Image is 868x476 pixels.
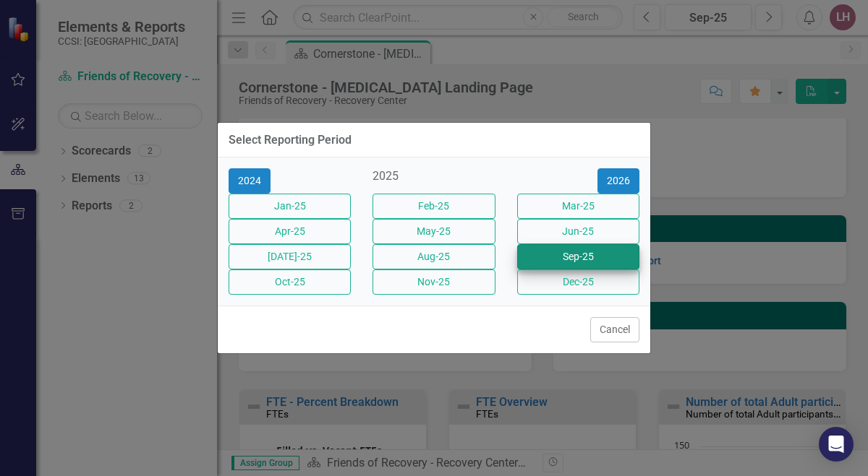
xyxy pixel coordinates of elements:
[590,317,639,342] button: Cancel
[229,269,351,295] button: Oct-25
[597,168,639,194] button: 2026
[229,219,351,244] button: Apr-25
[373,194,495,219] button: Feb-25
[517,219,639,244] button: Jun-25
[517,244,639,269] button: Sep-25
[229,134,352,147] div: Select Reporting Period
[373,219,495,244] button: May-25
[229,168,271,194] button: 2024
[819,427,854,462] div: Open Intercom Messenger
[373,168,495,185] div: 2025
[229,244,351,269] button: [DATE]-25
[517,269,639,295] button: Dec-25
[373,244,495,269] button: Aug-25
[373,269,495,295] button: Nov-25
[229,194,351,219] button: Jan-25
[517,194,639,219] button: Mar-25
